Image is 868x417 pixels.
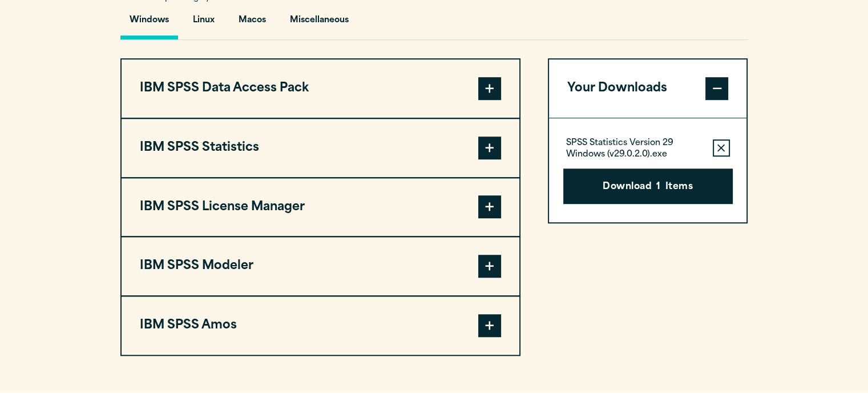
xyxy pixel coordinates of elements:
[229,7,275,39] button: Macos
[656,180,660,195] span: 1
[122,59,519,118] button: IBM SPSS Data Access Pack
[122,237,519,295] button: IBM SPSS Modeler
[566,138,704,161] p: SPSS Statistics Version 29 Windows (v29.0.2.0).exe
[122,178,519,236] button: IBM SPSS License Manager
[122,119,519,177] button: IBM SPSS Statistics
[184,7,224,39] button: Linux
[120,7,178,39] button: Windows
[549,59,747,118] button: Your Downloads
[563,169,733,204] button: Download1Items
[281,7,358,39] button: Miscellaneous
[549,118,747,222] div: Your Downloads
[122,296,519,355] button: IBM SPSS Amos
